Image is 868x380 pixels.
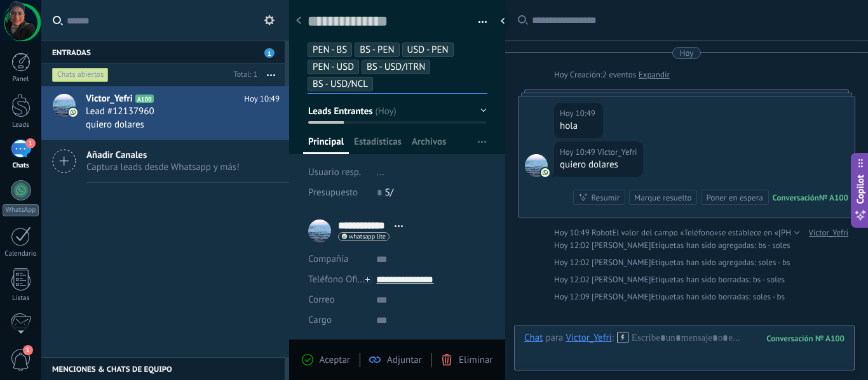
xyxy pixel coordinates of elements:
span: Correo [308,294,335,306]
span: BS - USD/NCL [313,78,368,90]
div: quiero dolares [560,159,637,171]
button: Teléfono Oficina [308,270,367,290]
span: Archivos [412,136,446,154]
div: Menciones & Chats de equipo [41,357,285,380]
span: ... [377,166,384,178]
div: Hoy 12:02 [554,273,592,286]
span: USD - PEN [407,44,449,56]
a: Expandir [639,69,670,81]
span: BS - PEN [360,44,394,56]
div: Conversación [773,192,819,203]
span: Robot [592,227,612,238]
span: se establece en «[PHONE_NUMBER]» [718,226,848,239]
span: 1 [264,48,275,58]
div: Resumir [591,192,620,204]
span: Captura leads desde Whatsapp y más! [86,161,240,173]
button: Correo [308,290,335,310]
span: Victor Pacori [592,257,651,268]
div: Ocultar [496,11,509,30]
span: A100 [135,95,154,103]
span: PEN - BS [313,44,347,56]
div: Entradas [41,41,285,63]
span: Estadísticas [354,136,402,154]
div: Presupuesto [308,183,367,203]
div: Hoy [680,47,694,59]
span: BS - USD/ITRN [367,61,425,73]
div: Hoy 10:49 [560,146,597,159]
div: Leads [3,121,39,129]
span: Teléfono Oficina [308,273,374,285]
span: Lead #12137960 [86,105,154,118]
div: Usuario resp. [308,162,367,183]
div: Hoy 12:02 [554,239,592,252]
span: 2 eventos [602,69,636,81]
span: whatsapp lite [349,233,386,240]
div: 100 [766,333,844,344]
span: Copilot [854,174,867,204]
span: quiero dolares [86,119,144,131]
span: Eliminar [459,354,492,366]
span: Añadir Canales [86,149,240,161]
span: Etiquetas han sido borradas: soles - bs [651,291,785,303]
div: Marque resuelto [634,192,691,204]
div: Hoy [554,69,570,81]
span: 1 [25,138,36,148]
a: avatariconVictor_YefriA100Hoy 10:49Lead #12137960quiero dolares [41,86,289,140]
span: Victor Pacori [592,274,651,285]
img: com.amocrm.amocrmwa.svg [541,168,550,177]
span: Presupuesto [308,187,358,199]
div: Chats [3,162,39,170]
div: Victor_Yefri [566,332,611,343]
span: Victor_Yefri [86,93,133,105]
span: Principal [308,136,344,154]
button: Más [257,63,285,86]
div: Chats abiertos [52,67,109,82]
div: Compañía [308,249,367,270]
a: Victor_Yefri [809,226,849,239]
div: Poner en espera [706,192,763,204]
span: Victor Pacori [592,240,651,251]
span: para [545,332,563,344]
span: S/ [385,187,393,199]
div: Hoy 12:09 [554,291,592,303]
span: : [612,332,614,344]
div: hola [560,120,597,133]
div: Hoy 12:02 [554,256,592,269]
div: Listas [3,294,39,303]
span: 1 [23,345,33,355]
span: Etiquetas han sido agregadas: bs - soles [651,239,790,252]
span: Usuario resp. [308,166,361,178]
span: Cargo [308,315,332,325]
div: № A100 [819,192,848,203]
span: Victor_Yefri [525,154,548,177]
span: Etiquetas han sido borradas: bs - soles [651,273,785,286]
span: El valor del campo «Teléfono» [613,226,719,239]
div: Hoy 10:49 [560,107,597,120]
div: Cargo [308,310,367,331]
span: PEN - USD [313,61,354,73]
div: Panel [3,75,39,84]
div: Total: 1 [229,69,257,81]
span: Hoy 10:49 [244,93,280,105]
div: WhatsApp [3,204,39,216]
div: Creación: [554,69,670,81]
div: Calendario [3,250,39,258]
span: Aceptar [320,354,350,366]
div: Hoy 10:49 [554,226,592,239]
span: Victor_Yefri [597,146,637,159]
span: Adjuntar [387,354,422,366]
span: Etiquetas han sido agregadas: soles - bs [651,256,790,269]
span: Victor Pacori [592,291,651,302]
img: icon [69,108,78,117]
